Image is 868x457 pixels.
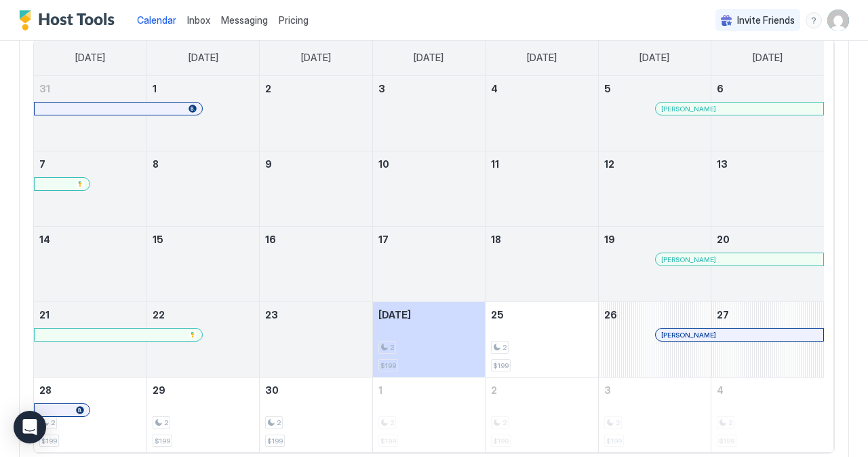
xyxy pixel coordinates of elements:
span: 2 [502,343,507,352]
span: Inbox [187,14,210,26]
span: 14 [39,234,50,245]
span: 28 [39,384,52,396]
span: 13 [717,158,728,170]
td: September 25, 2025 [486,302,598,378]
span: [DATE] [753,52,783,64]
a: September 30, 2025 [260,378,372,403]
span: 17 [378,234,389,245]
td: September 22, 2025 [146,302,259,378]
a: October 1, 2025 [373,378,485,403]
span: $199 [493,361,509,370]
a: Tuesday [288,39,344,76]
a: September 21, 2025 [34,302,146,327]
td: September 10, 2025 [372,151,485,227]
div: menu [806,12,822,29]
td: September 15, 2025 [146,227,259,302]
a: September 3, 2025 [373,76,485,101]
span: 5 [604,83,611,94]
span: 12 [604,158,614,170]
a: October 3, 2025 [599,378,711,403]
span: 2 [51,418,55,427]
span: 3 [604,384,611,396]
a: September 6, 2025 [711,76,824,101]
td: October 4, 2025 [711,378,824,453]
span: 4 [717,384,724,396]
span: Calendar [137,14,176,26]
a: September 9, 2025 [260,151,372,177]
span: $199 [41,437,57,445]
a: September 23, 2025 [260,302,372,327]
td: September 13, 2025 [711,151,824,227]
td: September 2, 2025 [260,76,372,151]
span: [PERSON_NAME] [661,331,716,340]
a: Thursday [513,39,570,76]
td: September 4, 2025 [486,76,598,151]
span: 11 [491,158,499,170]
span: 6 [717,83,724,94]
span: 2 [491,384,497,396]
a: September 10, 2025 [373,151,485,177]
a: September 26, 2025 [599,302,711,327]
span: 2 [390,343,394,352]
td: September 8, 2025 [146,151,259,227]
span: 16 [265,234,276,245]
a: September 28, 2025 [34,378,146,403]
a: September 12, 2025 [599,151,711,177]
span: 22 [153,309,165,321]
span: 2 [164,418,168,427]
span: [PERSON_NAME] [661,255,716,264]
span: 20 [717,234,730,245]
span: 1 [378,384,382,396]
a: September 20, 2025 [711,227,824,252]
td: September 24, 2025 [372,302,485,378]
span: $199 [267,437,283,445]
a: August 31, 2025 [34,76,146,101]
a: September 16, 2025 [260,227,372,252]
span: [DATE] [378,309,411,321]
a: Messaging [221,13,268,27]
td: September 16, 2025 [260,227,372,302]
a: October 2, 2025 [486,378,597,403]
div: User profile [827,10,849,31]
td: September 30, 2025 [260,378,372,453]
span: 9 [265,158,272,170]
span: 2 [277,418,281,427]
a: Calendar [137,13,176,27]
span: 4 [491,83,498,94]
span: 18 [491,234,501,245]
span: 25 [491,309,504,321]
td: September 29, 2025 [146,378,259,453]
td: September 14, 2025 [34,227,146,302]
span: 7 [39,158,45,170]
span: 10 [378,158,389,170]
a: September 7, 2025 [34,151,146,177]
td: September 12, 2025 [598,151,711,227]
span: $199 [380,361,396,370]
td: September 6, 2025 [711,76,824,151]
td: October 2, 2025 [486,378,598,453]
a: September 5, 2025 [599,76,711,101]
a: September 2, 2025 [260,76,372,101]
span: 15 [153,234,163,245]
a: Saturday [739,39,796,76]
span: 29 [153,384,165,396]
span: 27 [717,309,729,321]
span: [DATE] [189,52,218,64]
td: September 1, 2025 [146,76,259,151]
div: [PERSON_NAME] [661,255,818,264]
span: [DATE] [527,52,557,64]
span: 21 [39,309,50,321]
td: September 19, 2025 [598,227,711,302]
a: September 29, 2025 [147,378,259,403]
span: [DATE] [639,52,669,64]
a: September 8, 2025 [147,151,259,177]
a: September 11, 2025 [486,151,597,177]
span: [DATE] [75,52,105,64]
a: September 13, 2025 [711,151,824,177]
div: Open Intercom Messenger [14,411,46,443]
a: September 19, 2025 [599,227,711,252]
a: September 4, 2025 [486,76,597,101]
a: September 14, 2025 [34,227,146,252]
span: 30 [265,384,279,396]
td: September 5, 2025 [598,76,711,151]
